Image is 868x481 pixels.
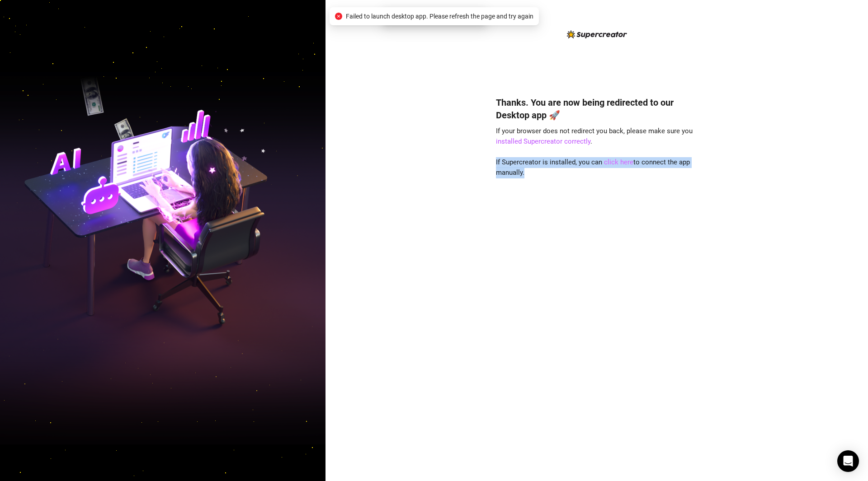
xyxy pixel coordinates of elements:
a: installed Supercreator correctly [496,137,590,145]
img: logo-BBDzfeDw.svg [567,30,627,38]
h4: Thanks. You are now being redirected to our Desktop app 🚀 [496,96,698,121]
span: If Supercreator is installed, you can to connect the app manually. [496,158,690,177]
div: Open Intercom Messenger [837,450,859,472]
span: close-circle [335,13,342,20]
span: If your browser does not redirect you back, please make sure you . [496,127,693,146]
a: click here [604,158,633,166]
span: Failed to launch desktop app. Please refresh the page and try again [346,11,533,21]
